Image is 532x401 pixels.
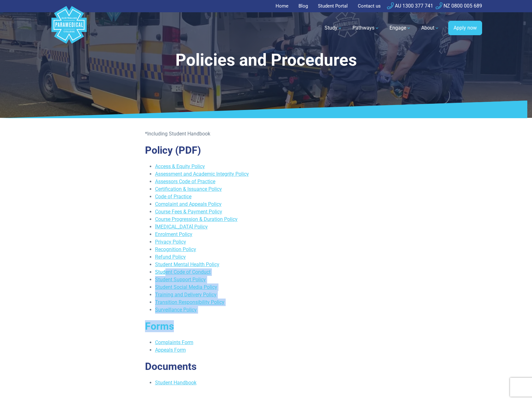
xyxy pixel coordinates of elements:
[448,21,482,35] a: Apply now
[155,299,224,305] a: Transition Responsibility Policy
[349,19,383,37] a: Pathways
[155,209,222,215] a: Course Fees & Payment Policy
[155,347,186,353] a: Appeals Form
[155,201,222,207] a: Complaint and Appeals Policy
[50,12,88,44] a: Australian Paramedical College
[83,50,450,70] h1: Policies and Procedures
[145,320,387,332] h2: Forms
[155,307,197,313] a: Surveillance Policy
[155,216,238,222] a: Course Progression & Duration Policy
[155,186,222,192] a: Certification & Issuance Policy
[155,254,186,260] a: Refund Policy
[417,19,443,37] a: About
[386,19,415,37] a: Engage
[321,19,346,37] a: Study
[155,261,219,267] a: Student Mental Health Policy
[155,292,217,298] a: Training and Delivery Policy
[155,224,208,230] a: [MEDICAL_DATA] Policy
[155,231,192,237] a: Enrolment Policy
[387,3,433,9] a: AU 1300 377 741
[155,339,193,345] a: Complaints Form
[155,380,196,386] a: Student Handbook
[155,163,205,169] a: Access & Equity Policy
[155,171,249,177] a: Assessment and Academic Integrity Policy
[155,284,217,290] a: Student Social Media Policy
[155,269,211,275] a: Student Code of Conduct
[155,179,215,184] a: Assessors Code of Practice
[155,246,196,252] a: Recognition Policy
[155,277,206,283] a: Student Support Policy
[145,144,387,156] h2: Policy (PDF)
[436,3,482,9] a: NZ 0800 005 689
[155,239,186,245] a: Privacy Policy
[145,130,387,138] p: *Including Student Handbook
[145,360,387,372] h2: Documents
[155,194,191,200] a: Code of Practice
